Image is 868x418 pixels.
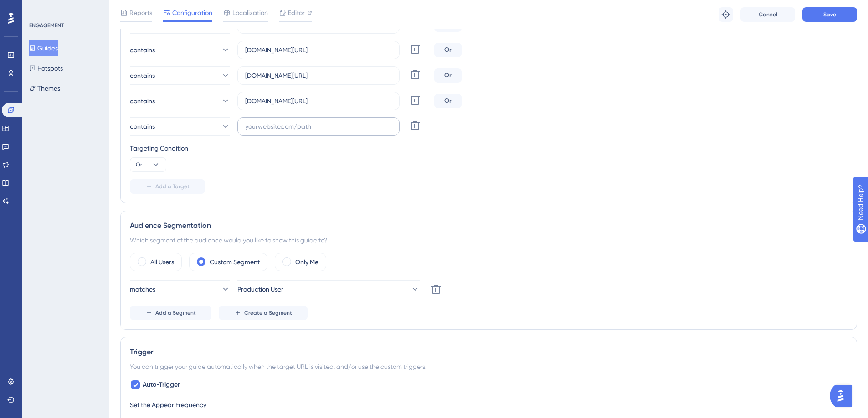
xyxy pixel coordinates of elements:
[210,257,260,267] label: Custom Segment
[219,306,308,320] button: Create a Segment
[130,121,155,132] span: contains
[245,96,392,106] input: yourwebsite.com/path
[150,257,174,267] label: All Users
[29,40,58,56] button: Guides
[130,361,847,372] div: You can trigger your guide automatically when the target URL is visited, and/or use the custom tr...
[21,2,57,13] span: Need Help?
[130,284,155,295] span: matches
[823,11,836,18] span: Save
[434,43,462,57] div: Or
[288,7,305,18] span: Editor
[130,96,155,106] span: contains
[434,68,462,83] div: Or
[155,309,196,317] span: Add a Segment
[244,309,292,317] span: Create a Segment
[130,220,847,231] div: Audience Segmentation
[130,179,205,194] button: Add a Target
[29,22,64,29] div: ENGAGEMENT
[130,41,230,59] button: contains
[143,379,180,390] span: Auto-Trigger
[130,92,230,110] button: contains
[130,235,847,246] div: Which segment of the audience would you like to show this guide to?
[155,183,190,190] span: Add a Target
[130,143,847,154] div: Targeting Condition
[232,7,268,18] span: Localization
[245,121,392,131] input: yourwebsite.com/path
[740,7,795,22] button: Cancel
[237,280,420,298] button: Production User
[759,11,777,18] span: Cancel
[130,347,847,358] div: Trigger
[245,71,392,81] input: yourwebsite.com/path
[237,284,283,295] span: Production User
[136,161,142,168] span: Or
[130,280,230,298] button: matches
[802,7,857,22] button: Save
[29,80,60,96] button: Themes
[130,66,230,85] button: contains
[295,257,318,267] label: Only Me
[434,94,462,108] div: Or
[172,7,212,18] span: Configuration
[29,60,63,76] button: Hotspots
[130,70,155,81] span: contains
[245,45,392,55] input: yourwebsite.com/path
[130,117,230,136] button: contains
[130,306,211,320] button: Add a Segment
[130,45,155,55] span: contains
[130,399,847,410] div: Set the Appear Frequency
[130,157,166,172] button: Or
[129,7,152,18] span: Reports
[830,382,857,409] iframe: UserGuiding AI Assistant Launcher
